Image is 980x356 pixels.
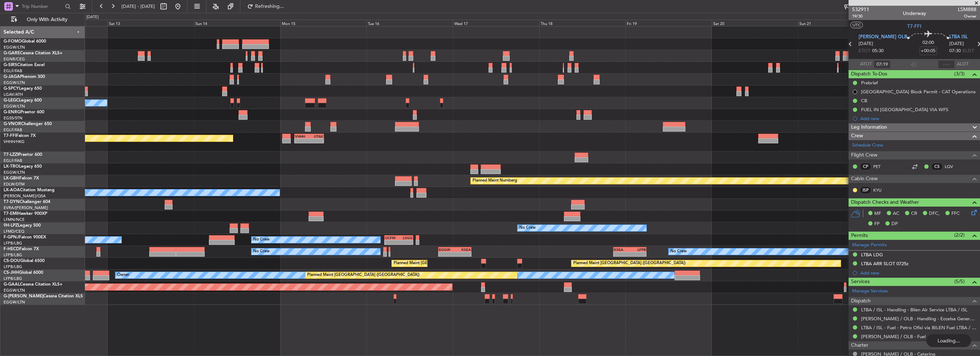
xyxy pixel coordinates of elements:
[4,110,44,114] a: G-ENRGPraetor 600
[4,294,43,298] span: G-[PERSON_NAME]
[280,20,367,26] div: Mon 15
[859,48,870,55] span: ETOT
[614,252,630,256] div: -
[962,48,974,55] span: ELDT
[455,247,471,252] div: KSEA
[852,288,888,295] a: Manage Services
[121,3,155,10] span: [DATE] - [DATE]
[851,151,877,159] span: Flight Crew
[4,212,17,216] span: T7-EMI
[399,240,412,244] div: -
[4,294,83,298] a: G-[PERSON_NAME]Cessna Citation XLS
[453,20,539,26] div: Wed 17
[4,176,19,181] span: LX-GBH
[439,247,455,252] div: EGGW
[861,325,976,331] a: LTBA / ISL - Fuel - Petro Ofisi via BILEN Fuel LTBA / ISL
[4,63,17,67] span: G-SIRS
[19,17,75,22] span: Only With Activity
[4,176,39,181] a: LX-GBHFalcon 7X
[891,221,898,228] span: DP
[253,246,270,257] div: No Crew
[4,158,22,163] a: EGLF/FAB
[4,212,47,216] a: T7-EMIHawker 900XP
[958,6,976,13] span: LSM888
[931,163,943,170] div: CS
[851,297,871,305] span: Dispatch
[860,115,976,122] div: Add new
[861,307,967,313] a: LTBA / ISL - Handling - Bilen Air Service LTBA / ISL
[307,270,420,281] div: Planned Maint [GEOGRAPHIC_DATA] ([GEOGRAPHIC_DATA])
[4,127,22,133] a: EGLF/FAB
[958,13,976,19] span: Owner
[860,270,976,276] div: Add new
[859,40,873,48] span: [DATE]
[86,14,99,20] div: [DATE]
[851,198,919,207] span: Dispatch Checks and Weather
[911,210,917,217] span: CR
[244,1,287,12] button: Refreshing...
[851,278,870,286] span: Services
[309,139,323,143] div: -
[253,234,270,245] div: No Crew
[4,235,19,239] span: F-GPNJ
[861,80,878,86] div: Prebrief
[4,68,22,74] a: EGLF/FAB
[852,242,887,249] a: Manage Permits
[860,163,871,170] div: CP
[861,333,926,340] a: [PERSON_NAME] / OLB - Fuel
[4,252,22,258] a: LFPB/LBG
[4,271,19,275] span: CS-JHH
[861,261,909,267] div: LTBA ARR SLOT 0725z
[4,282,20,287] span: G-GAAL
[4,51,62,55] a: G-GARECessna Citation XLS+
[255,4,285,9] span: Refreshing...
[874,60,891,69] input: --:--
[385,236,399,240] div: UCFM
[4,170,25,175] a: EGGW/LTN
[309,134,323,138] div: UTAK
[4,98,19,103] span: G-LEGC
[850,22,863,28] button: UTC
[954,278,965,285] span: (5/5)
[4,164,42,169] a: LX-TROLegacy 650
[630,247,646,252] div: LFPB
[4,200,50,204] a: T7-DYNChallenger 604
[439,252,455,256] div: -
[861,107,948,113] div: FUEL IN [GEOGRAPHIC_DATA] VIA WFS
[861,89,976,95] div: [GEOGRAPHIC_DATA] Block Permit - CAT Operations
[4,104,25,109] a: EGGW/LTN
[4,229,24,234] a: LFMD/CEQ
[851,232,868,240] span: Permits
[851,132,863,140] span: Crew
[4,271,43,275] a: CS-JHHGlobal 6000
[630,252,646,256] div: -
[954,231,965,239] span: (2/2)
[4,235,46,239] a: F-GPNJFalcon 900EX
[4,122,52,126] a: G-VNORChallenger 650
[366,20,453,26] div: Tue 16
[394,258,506,269] div: Planned Maint [GEOGRAPHIC_DATA] ([GEOGRAPHIC_DATA])
[860,186,871,194] div: ISP
[455,252,471,256] div: -
[4,122,21,126] span: G-VNOR
[4,110,20,114] span: G-ENRG
[922,39,934,46] span: 02:00
[385,240,399,244] div: -
[4,259,45,263] a: CS-DOUGlobal 6500
[4,264,22,270] a: LFPB/LBG
[4,51,20,55] span: G-GARE
[4,56,25,62] a: EGNR/CEG
[4,75,20,79] span: G-JAGA
[539,20,626,26] div: Thu 18
[4,259,20,263] span: CS-DOU
[4,288,25,293] a: EGGW/LTN
[4,153,18,157] span: T7-LZZI
[295,139,309,143] div: -
[4,39,22,44] span: G-FOMO
[472,175,517,186] div: Planned Maint Nurnberg
[4,217,25,222] a: LFMN/NCE
[903,10,926,17] div: Underway
[4,247,39,251] a: F-HECDFalcon 7X
[4,134,16,138] span: T7-FFI
[4,188,55,192] a: LX-AOACitation Mustang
